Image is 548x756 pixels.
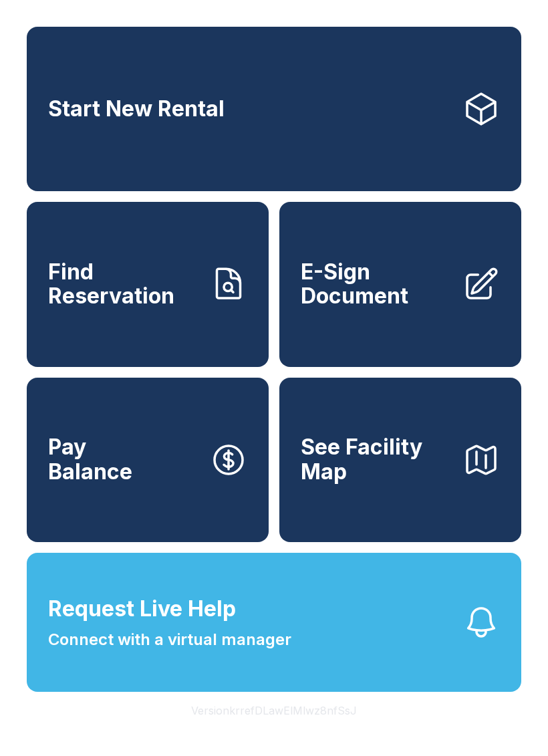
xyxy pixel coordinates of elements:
span: Pay Balance [48,435,132,484]
span: Find Reservation [48,260,199,309]
span: E-Sign Document [301,260,452,309]
a: Start New Rental [27,27,521,191]
span: See Facility Map [301,435,452,484]
a: Find Reservation [27,202,269,366]
a: E-Sign Document [279,202,521,366]
button: Request Live HelpConnect with a virtual manager [27,553,521,692]
span: Request Live Help [48,593,236,625]
button: See Facility Map [279,378,521,542]
span: Connect with a virtual manager [48,628,291,652]
button: VersionkrrefDLawElMlwz8nfSsJ [180,692,368,729]
span: Start New Rental [48,97,225,122]
button: PayBalance [27,378,269,542]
